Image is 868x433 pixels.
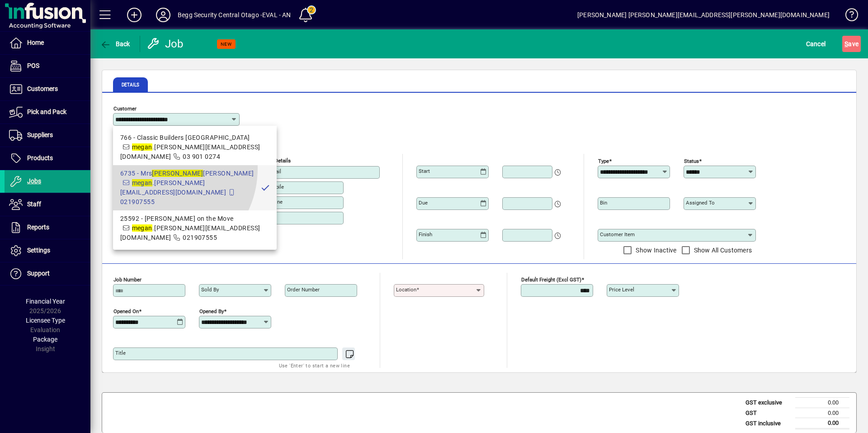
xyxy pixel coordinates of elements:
td: 0.00 [795,418,849,429]
mat-label: Job number [113,276,142,283]
a: Support [5,262,90,285]
span: Home [27,39,44,46]
mat-label: Sold by [201,286,219,293]
button: Cancel [804,36,828,52]
span: POS [27,62,39,69]
td: GST inclusive [741,418,795,429]
mat-label: Assigned to [686,200,715,206]
td: GST exclusive [741,398,795,408]
span: Reports [27,224,49,231]
mat-label: Email [268,168,281,175]
span: Products [27,154,53,162]
td: 0.00 [795,408,849,418]
span: Jobs [27,177,41,185]
mat-label: Customer [113,105,137,112]
label: Show Inactive [634,246,676,255]
mat-label: Start [419,168,430,174]
div: Job [147,37,185,51]
mat-label: Location [396,286,416,293]
a: Settings [5,239,90,262]
a: Suppliers [5,124,90,147]
mat-label: Opened by [199,308,224,314]
span: Financial Year [26,298,65,305]
mat-label: Mobile [268,184,284,190]
span: Details [122,83,139,87]
a: Knowledge Base [839,2,857,31]
mat-label: Status [684,158,699,164]
td: GST [741,408,795,418]
button: Back [98,36,132,52]
mat-label: Price Level [609,286,634,293]
a: Reports [5,216,90,239]
button: Save [842,36,861,52]
a: Pick and Pack [5,101,90,124]
mat-label: Due [419,200,428,206]
div: [PERSON_NAME] [PERSON_NAME][EMAIL_ADDRESS][PERSON_NAME][DOMAIN_NAME] [577,8,830,22]
span: Customers [27,85,58,92]
span: Package [33,336,57,343]
span: ave [844,37,859,51]
mat-hint: Use 'Enter' to start a new line [279,360,350,371]
span: Support [27,270,50,277]
app-page-header-button: Back [90,36,140,52]
span: Licensee Type [26,317,65,324]
mat-label: Customer Item [600,231,635,238]
mat-label: Country [115,225,133,232]
mat-label: Opened On [113,308,139,314]
td: 0.00 [795,398,849,408]
a: Staff [5,193,90,216]
button: Profile [149,7,178,23]
mat-label: Order number [287,286,320,293]
button: Add [120,7,149,23]
mat-label: Finish [419,231,432,238]
div: Begg Security Central Otago -EVAL - AN [178,8,291,22]
span: Cancel [806,37,826,51]
mat-label: Bin [600,200,607,206]
mat-label: Type [598,158,609,164]
span: Suppliers [27,131,53,138]
span: S [844,40,848,48]
a: POS [5,55,90,77]
span: Staff [27,200,41,208]
span: Back [100,40,130,48]
span: NEW [221,41,232,47]
mat-label: Title [115,350,126,356]
mat-label: Default Freight (excl GST) [521,276,581,283]
a: Products [5,147,90,170]
mat-label: Phone [268,199,283,205]
label: Show All Customers [692,246,752,255]
a: Customers [5,78,90,100]
span: Settings [27,247,50,254]
span: Pick and Pack [27,108,66,115]
a: Home [5,32,90,54]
